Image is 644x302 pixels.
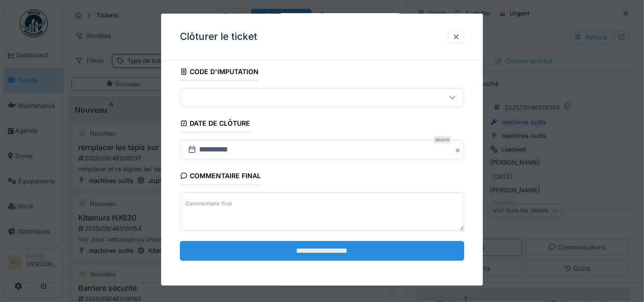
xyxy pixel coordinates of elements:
h3: Clôturer le ticket [180,31,257,43]
div: Code d'imputation [180,65,259,81]
div: Requis [434,136,451,143]
div: Date de clôture [180,116,251,132]
button: Close [454,140,464,159]
div: Commentaire final [180,169,261,185]
label: Commentaire final [184,198,234,210]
